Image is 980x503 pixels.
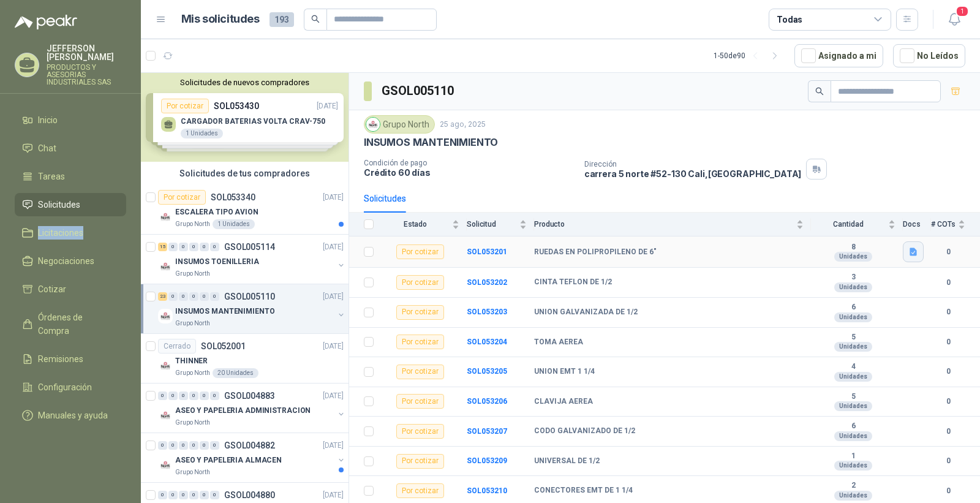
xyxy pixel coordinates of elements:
[467,486,507,495] b: SOL053210
[15,15,77,29] img: Logo peakr
[224,243,275,251] p: GSOL005114
[323,291,344,303] p: [DATE]
[364,159,575,167] p: Condición de pago
[467,248,507,256] a: SOL053201
[811,220,886,229] span: Cantidad
[15,249,126,273] a: Negociaciones
[200,292,209,301] div: 0
[364,115,435,134] div: Grupo North
[175,467,210,477] p: Grupo North
[931,213,980,236] th: # COTs
[931,306,965,318] b: 0
[931,455,965,467] b: 0
[396,424,444,439] div: Por cotizar
[15,376,126,399] a: Configuración
[956,6,969,17] span: 1
[323,341,344,352] p: [DATE]
[158,358,173,373] img: Company Logo
[815,87,824,96] span: search
[189,243,198,251] div: 0
[158,441,167,450] div: 0
[811,452,895,461] b: 1
[584,160,802,168] p: Dirección
[534,397,593,407] b: CLAVIJA AEREA
[158,309,173,323] img: Company Logo
[323,241,344,253] p: [DATE]
[834,401,872,411] div: Unidades
[179,391,188,400] div: 0
[440,119,486,130] p: 25 ago, 2025
[467,427,507,436] a: SOL053207
[189,391,198,400] div: 0
[210,491,219,499] div: 0
[175,219,210,229] p: Grupo North
[181,10,260,28] h1: Mis solicitudes
[38,226,83,240] span: Licitaciones
[381,213,467,236] th: Estado
[175,256,259,268] p: INSUMOS TOENILLERIA
[15,347,126,371] a: Remisiones
[38,311,115,338] span: Órdenes de Compra
[168,491,178,499] div: 0
[158,391,167,400] div: 0
[834,312,872,322] div: Unidades
[158,210,173,224] img: Company Logo
[467,456,507,465] b: SOL053209
[158,240,346,279] a: 15 0 0 0 0 0 GSOL005114[DATE] Company LogoINSUMOS TOENILLERIAGrupo North
[534,308,638,317] b: UNION GALVANIZADA DE 1/2
[311,15,320,23] span: search
[396,244,444,259] div: Por cotizar
[396,335,444,349] div: Por cotizar
[224,491,275,499] p: GSOL004880
[168,391,178,400] div: 0
[534,278,612,287] b: CINTA TEFLON DE 1/2
[189,292,198,301] div: 0
[467,338,507,346] a: SOL053204
[396,483,444,498] div: Por cotizar
[811,392,895,402] b: 5
[396,394,444,409] div: Por cotizar
[534,426,635,436] b: CODO GALVANIZADO DE 1/2
[15,193,126,216] a: Solicitudes
[200,391,209,400] div: 0
[47,44,126,61] p: JEFFERSON [PERSON_NAME]
[175,455,282,466] p: ASEO Y PAPELERIA ALMACEN
[38,352,83,366] span: Remisiones
[179,491,188,499] div: 0
[269,12,294,27] span: 193
[811,273,895,282] b: 3
[158,292,167,301] div: 23
[175,306,274,317] p: INSUMOS MANTENIMIENTO
[467,367,507,376] a: SOL053205
[179,441,188,450] div: 0
[834,491,872,501] div: Unidades
[47,64,126,86] p: PRODUCTOS Y ASESORIAS INDUSTRIALES SAS
[467,397,507,406] a: SOL053206
[38,142,56,155] span: Chat
[141,162,349,185] div: Solicitudes de tus compradores
[323,440,344,452] p: [DATE]
[534,456,600,466] b: UNIVERSAL DE 1/2
[834,431,872,441] div: Unidades
[168,441,178,450] div: 0
[200,441,209,450] div: 0
[714,46,785,66] div: 1 - 50 de 90
[931,485,965,497] b: 0
[175,355,208,367] p: THINNER
[534,367,595,377] b: UNION EMT 1 1/4
[811,422,895,431] b: 6
[811,243,895,252] b: 8
[211,193,255,202] p: SOL053340
[467,278,507,287] a: SOL053202
[396,454,444,469] div: Por cotizar
[158,259,173,274] img: Company Logo
[366,118,380,131] img: Company Logo
[811,303,895,312] b: 6
[931,366,965,377] b: 0
[396,275,444,290] div: Por cotizar
[467,213,534,236] th: Solicitud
